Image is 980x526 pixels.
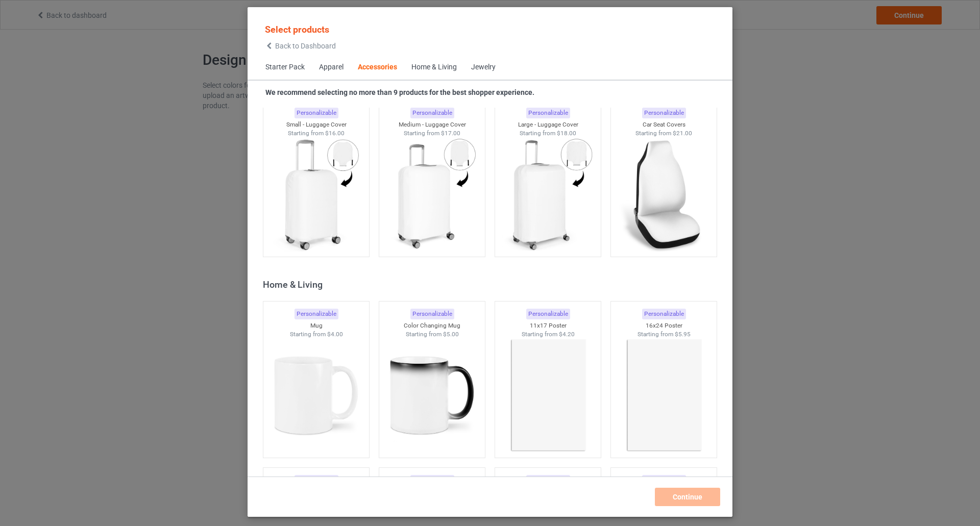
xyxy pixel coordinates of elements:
div: Color Changing Mug [379,321,485,330]
span: $5.00 [443,331,459,338]
div: Personalizable [295,108,338,118]
img: regular.jpg [386,338,478,453]
span: $4.00 [327,331,343,338]
img: regular.jpg [502,137,594,252]
div: Medium - Luggage Cover [379,120,485,129]
div: Personalizable [642,108,686,118]
img: regular.jpg [271,338,362,453]
div: Personalizable [526,475,570,486]
div: Starting from [379,330,485,339]
div: Accessories [358,62,397,72]
div: Personalizable [526,309,570,319]
div: Apparel [319,62,344,72]
strong: We recommend selecting no more than 9 products for the best shopper experience. [265,88,534,96]
span: $18.00 [557,130,576,137]
div: Personalizable [642,475,686,486]
div: 16x24 Poster [611,321,717,330]
span: $4.20 [559,331,575,338]
div: Car Seat Covers [611,120,717,129]
div: Mug [263,321,370,330]
div: Personalizable [642,309,686,319]
div: Starting from [379,129,485,138]
div: Small - Luggage Cover [263,120,370,129]
span: $21.00 [673,130,692,137]
span: $5.95 [675,331,691,338]
div: Personalizable [410,108,454,118]
div: Starting from [611,330,717,339]
div: Starting from [611,129,717,138]
span: $16.00 [325,130,345,137]
div: Jewelry [471,62,496,72]
span: $17.00 [441,130,460,137]
div: Home & Living [263,279,722,290]
div: Personalizable [410,309,454,319]
div: Home & Living [411,62,457,72]
div: Personalizable [295,309,338,319]
div: Starting from [495,129,601,138]
div: Starting from [263,330,370,339]
span: Starter Pack [258,55,312,80]
img: regular.jpg [618,338,709,453]
img: regular.jpg [271,137,362,252]
div: Large - Luggage Cover [495,120,601,129]
div: 11x17 Poster [495,321,601,330]
span: Select products [265,24,329,35]
div: Personalizable [410,475,454,486]
div: Personalizable [295,475,338,486]
div: Starting from [263,129,370,138]
img: regular.jpg [502,338,594,453]
div: Starting from [495,330,601,339]
img: regular.jpg [386,137,478,252]
div: Personalizable [526,108,570,118]
span: Back to Dashboard [275,42,336,50]
img: regular.jpg [618,137,709,252]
